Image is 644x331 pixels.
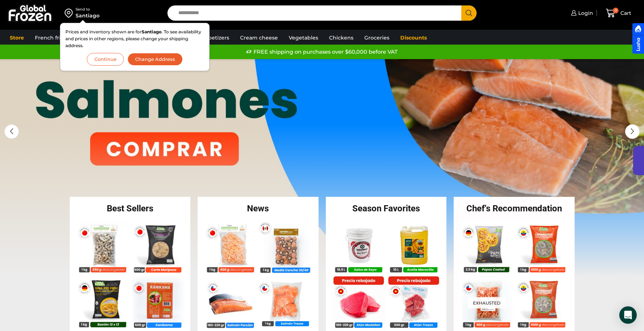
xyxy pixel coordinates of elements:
font: Send to [76,7,90,12]
div: Previous slide [4,124,19,139]
font: Cart [620,10,631,16]
font: French fries [35,34,66,41]
font: Continue [94,56,116,62]
a: Store [6,31,28,45]
font: Chickens [329,34,353,41]
button: Continue [87,53,124,66]
font: Appetizers [201,34,229,41]
a: Discounts [397,31,430,45]
font: Exhausted [473,300,501,306]
a: Login [569,6,593,20]
font: Best Sellers [107,203,153,214]
font: Change Address [135,56,175,62]
font: Store [10,34,24,41]
a: Groceries [361,31,393,45]
div: Next slide [625,124,640,139]
font: . To see availability and prices in other regions, please change your shipping address. [65,29,201,48]
a: Cream cheese [236,31,282,45]
a: 0 Cart [600,5,637,22]
div: Open Intercom Messenger [619,306,637,324]
a: French fries [31,31,70,45]
font: Vegetables [289,34,318,41]
font: Groceries [364,34,389,41]
font: Santiago [142,29,162,34]
button: Change Address [127,53,182,66]
font: 0 [615,8,617,12]
a: Chickens [325,31,357,45]
font: Santiago [76,12,100,19]
img: address-field-icon.svg [65,7,76,19]
button: Search button [461,5,477,21]
a: Vegetables [285,31,322,45]
font: Season Favorites [352,203,420,214]
font: Prices and inventory shown are for [65,29,142,34]
font: Cream cheese [240,34,278,41]
font: Chef's Recommendation [466,203,562,214]
a: Appetizers [197,31,233,45]
font: Login [578,10,593,16]
font: Discounts [400,34,427,41]
font: News [247,203,269,214]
